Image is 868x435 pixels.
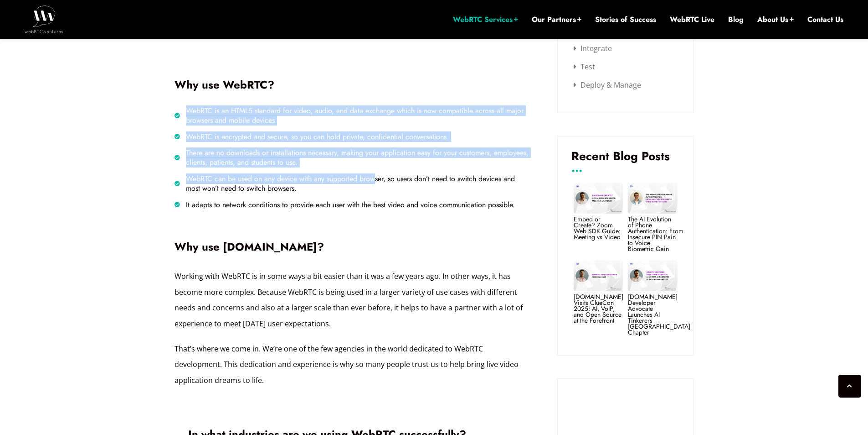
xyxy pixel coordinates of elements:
p: That’s where we come in. We’re one of the few agencies in the world dedicated to WebRTC developme... [175,341,530,388]
a: The AI Evolution of Phone Authentication: From Insecure PIN Pain to Voice Biometric Gain [628,215,683,253]
img: image [628,260,678,291]
p: Working with WebRTC is in some ways a bit easier than it was a few years ago. In other ways, it h... [175,268,530,331]
a: WebRTC Services [453,15,518,25]
img: image [574,260,623,291]
h2: Why use [DOMAIN_NAME]? [175,241,530,252]
h3: ... [571,164,680,171]
a: Stories of Success [595,15,656,25]
span: It adapts to network conditions to provide each user with the best video and voice communication ... [184,200,515,210]
img: image [574,183,623,214]
a: [DOMAIN_NAME] Visits ClueCon 2025: AI, VoIP, and Open Source at the Forefront [574,292,623,325]
span: WebRTC is an HTML5 standard for video, audio, and data exchange which is now compatible across al... [184,106,530,126]
a: Our Partners [532,15,581,25]
span: WebRTC can be used on any device with any supported browser, so users don’t need to switch device... [184,174,530,194]
img: image [628,183,678,214]
a: Test [574,62,595,72]
a: About Us [757,15,794,25]
a: Contact Us [807,15,843,25]
a: Blog [728,15,744,25]
span: WebRTC is encrypted and secure, so you can hold private, confidential conversations. [184,132,449,142]
h2: Why use WebRTC? [175,79,530,90]
span: There are no downloads or installations necessary, making your application easy for your customer... [184,148,530,168]
h3: Recent Blog Posts [571,150,680,162]
a: WebRTC Live [670,15,714,25]
a: Integrate [574,43,612,53]
a: [DOMAIN_NAME] Developer Advocate Launches AI Tinkerers [GEOGRAPHIC_DATA] Chapter [628,292,690,337]
a: Embed or Create? Zoom Web SDK Guide: Meeting vs Video [574,215,621,241]
img: WebRTC.ventures [25,5,63,33]
a: Deploy & Manage [574,80,641,90]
